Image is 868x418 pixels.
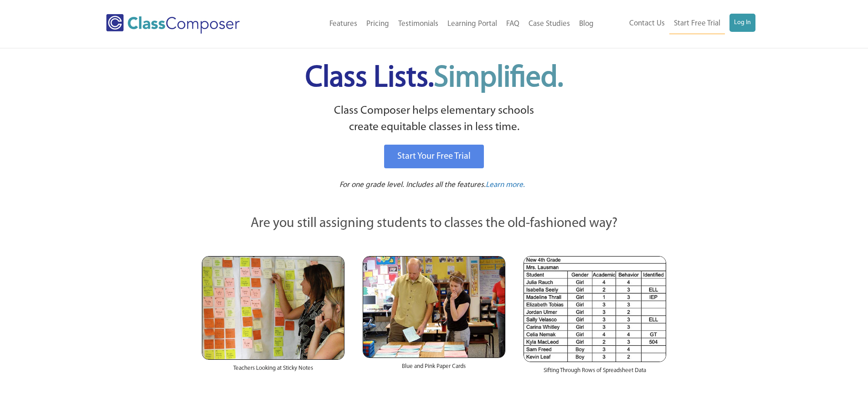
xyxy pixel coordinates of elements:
span: For one grade level. Includes all the features. [339,181,486,189]
a: Case Studies [524,14,575,34]
span: Simplified. [434,64,563,93]
img: Blue and Pink Paper Cards [363,256,505,358]
a: Pricing [362,14,394,34]
a: Contact Us [625,14,669,34]
img: Teachers Looking at Sticky Notes [202,256,344,360]
a: Testimonials [394,14,443,34]
span: Class Lists. [305,64,563,93]
a: FAQ [502,14,524,34]
div: Sifting Through Rows of Spreadsheet Data [524,362,666,384]
nav: Header Menu [598,14,755,34]
p: Class Composer helps elementary schools create equitable classes in less time. [200,103,668,136]
a: Start Free Trial [669,14,725,34]
img: Spreadsheets [524,256,666,362]
img: Class Composer [106,14,240,34]
a: Learn more. [486,180,525,191]
a: Log In [729,14,755,32]
div: Teachers Looking at Sticky Notes [202,360,344,382]
span: Learn more. [486,181,525,189]
a: Start Your Free Trial [384,145,484,168]
nav: Header Menu [277,14,598,34]
a: Blog [575,14,598,34]
a: Learning Portal [443,14,502,34]
p: Are you still assigning students to classes the old-fashioned way? [202,214,667,234]
span: Start Your Free Trial [397,152,471,161]
div: Blue and Pink Paper Cards [363,358,505,380]
a: Features [325,14,362,34]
